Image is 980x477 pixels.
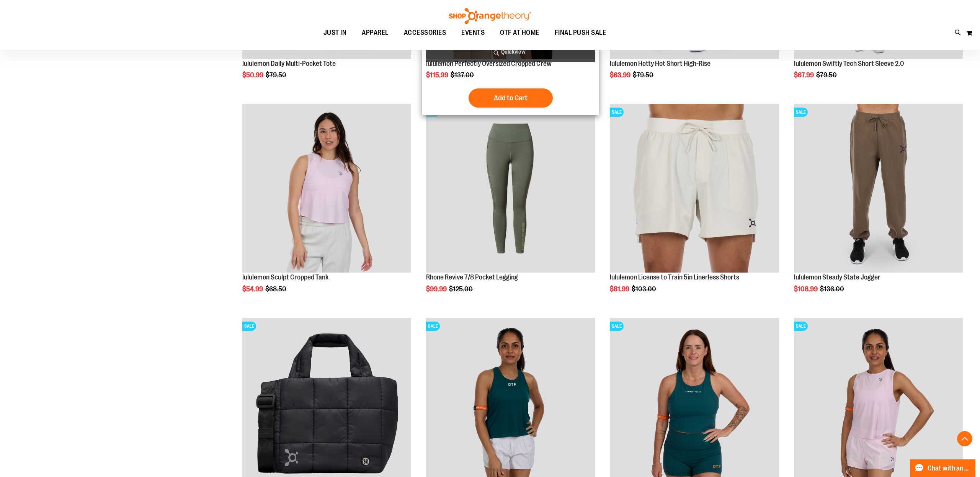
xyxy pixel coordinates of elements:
span: $63.99 [610,71,632,79]
span: $136.00 [820,285,845,293]
span: ACCESSORIES [404,24,446,41]
span: SALE [610,322,624,331]
span: Chat with an Expert [928,465,971,472]
span: APPAREL [362,24,389,41]
button: Add to Cart [469,88,553,108]
button: Chat with an Expert [910,459,976,477]
span: FINAL PUSH SALE [555,24,606,41]
span: $115.99 [426,71,449,79]
span: EVENTS [461,24,485,41]
button: Back To Top [957,431,972,446]
span: SALE [426,322,440,331]
span: $99.99 [426,285,448,293]
a: EVENTS [454,24,492,42]
span: SALE [794,108,808,117]
span: $79.50 [266,71,287,79]
span: $54.99 [242,285,264,293]
a: lululemon License to Train 5in Linerless Shorts [610,273,739,281]
a: lululemon Hotty Hot Short High-Rise [610,60,710,67]
span: $68.50 [265,285,287,293]
span: SALE [242,322,256,331]
a: FINAL PUSH SALE [547,24,614,41]
span: JUST IN [323,24,347,41]
span: $81.99 [610,285,630,293]
div: product [790,100,967,312]
span: Add to Cart [494,94,528,102]
span: $137.00 [451,71,475,79]
span: SALE [794,322,808,331]
a: OTF AT HOME [492,24,547,42]
span: $79.50 [633,71,655,79]
img: lululemon License to Train 5in Linerless Shorts [610,104,779,273]
a: lululemon Daily Multi-Pocket Tote [242,60,336,67]
span: $108.99 [794,285,819,293]
div: product [238,100,415,312]
a: lululemon Sculpt Cropped Tank [242,273,328,281]
span: $79.50 [816,71,838,79]
a: APPAREL [354,24,396,42]
a: lululemon License to Train 5in Linerless ShortsSALE [610,104,779,274]
a: lululemon Steady State Jogger [794,273,880,281]
a: Rhone Revive 7/8 Pocket Legging [426,273,518,281]
img: lululemon Steady State Jogger [794,104,963,273]
a: lululemon Perfectly Oversized Cropped Crew [426,60,552,67]
a: Rhone Revive 7/8 Pocket LeggingSALE [426,104,595,274]
a: JUST IN [316,24,354,42]
span: $103.00 [632,285,657,293]
div: product [606,100,782,312]
img: Shop Orangetheory [448,8,532,24]
img: Rhone Revive 7/8 Pocket Legging [426,104,595,273]
span: $50.99 [242,71,265,79]
span: SALE [610,108,624,117]
span: $125.00 [449,285,474,293]
a: lululemon Swiftly Tech Short Sleeve 2.0 [794,60,904,67]
a: Quickview [426,42,595,62]
div: product [422,100,599,312]
span: $67.99 [794,71,815,79]
a: lululemon Steady State JoggerSALE [794,104,963,274]
span: OTF AT HOME [500,24,539,41]
a: ACCESSORIES [396,24,454,42]
img: lululemon Sculpt Cropped Tank [242,104,411,273]
a: lululemon Sculpt Cropped Tank [242,104,411,274]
